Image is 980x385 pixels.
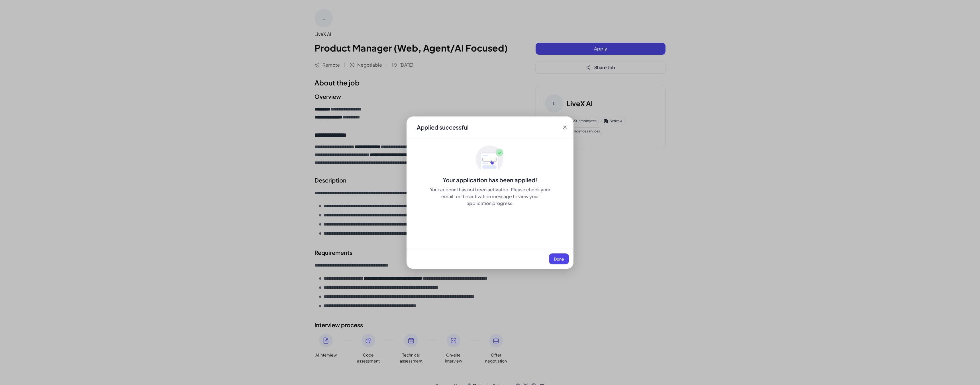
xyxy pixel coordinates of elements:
[407,176,573,184] div: Your application has been applied!
[476,145,504,174] img: ApplyedMaskGroup3.svg
[554,256,564,261] span: Done
[549,253,569,264] button: Done
[429,186,551,207] div: Your account has not been activated. Please check your email for the activation message to view y...
[417,123,469,131] div: Applied successful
